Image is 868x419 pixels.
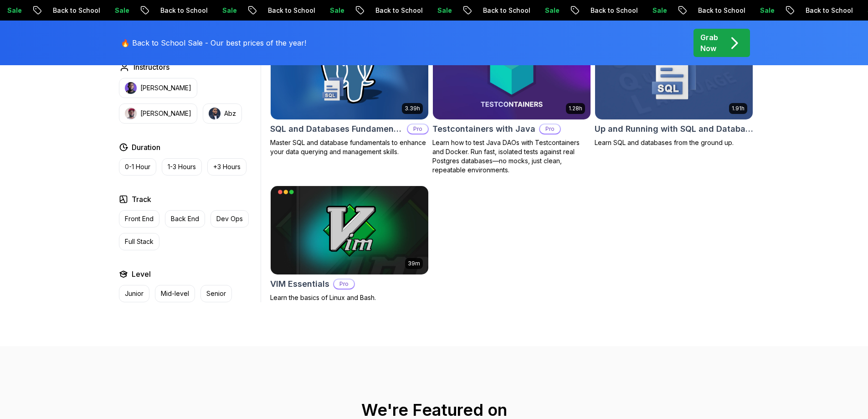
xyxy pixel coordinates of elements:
p: 1-3 Hours [168,162,196,171]
p: 3.39h [405,105,420,112]
button: Front End [119,210,159,228]
img: SQL and Databases Fundamentals card [271,31,428,119]
p: Back to School [578,6,640,15]
p: Grab Now [700,32,718,54]
p: Pro [334,279,354,289]
p: [PERSON_NAME] [140,109,191,118]
a: VIM Essentials card39mVIM EssentialsProLearn the basics of Linux and Bash. [270,186,429,302]
p: Sale [210,6,239,15]
img: Up and Running with SQL and Databases card [595,31,753,119]
p: Sale [425,6,454,15]
button: 1-3 Hours [162,158,202,176]
h2: Track [132,194,151,205]
a: Up and Running with SQL and Databases card1.91hUp and Running with SQL and DatabasesLearn SQL and... [595,31,753,147]
p: Back to School [471,6,533,15]
button: Full Stack [119,233,159,250]
p: Learn the basics of Linux and Bash. [270,293,429,302]
h2: Testcontainers with Java [432,123,535,135]
p: Pro [540,124,560,134]
button: Junior [119,285,149,302]
p: Back to School [793,6,855,15]
button: instructor imgAbz [203,103,242,124]
p: Full Stack [125,237,154,246]
p: Abz [224,109,236,118]
button: Mid-level [155,285,195,302]
h2: VIM Essentials [270,278,329,290]
p: +3 Hours [213,162,241,171]
a: Testcontainers with Java card1.28hNEWTestcontainers with JavaProLearn how to test Java DAOs with ... [432,31,591,175]
p: Sale [533,6,562,15]
p: Mid-level [161,289,189,298]
h2: Duration [132,142,160,153]
p: Senior [206,289,226,298]
p: Sale [318,6,347,15]
p: 1.91h [732,105,745,112]
h2: Up and Running with SQL and Databases [595,123,753,135]
p: Junior [125,289,144,298]
p: Back to School [148,6,210,15]
p: Sale [748,6,777,15]
p: Back to School [686,6,748,15]
p: 39m [408,260,420,267]
p: 🔥 Back to School Sale - Our best prices of the year! [121,37,306,48]
p: Dev Ops [216,214,243,223]
p: Back End [171,214,199,223]
button: Senior [200,285,232,302]
p: 0-1 Hour [125,162,150,171]
p: Front End [125,214,154,223]
p: Learn SQL and databases from the ground up. [595,138,753,147]
h2: SQL and Databases Fundamentals [270,123,403,135]
button: Dev Ops [211,210,249,228]
h2: Instructors [134,62,169,72]
p: Back to School [256,6,318,15]
button: instructor img[PERSON_NAME] [119,78,197,98]
button: Back End [165,210,205,228]
p: Sale [103,6,132,15]
p: Pro [408,124,428,134]
button: 0-1 Hour [119,158,156,176]
p: 1.28h [569,105,582,112]
img: instructor img [125,108,137,119]
img: Testcontainers with Java card [433,31,591,119]
h2: We're Featured on [115,401,753,419]
img: instructor img [125,82,137,94]
h2: Level [132,269,151,279]
img: VIM Essentials card [271,186,428,274]
p: Sale [640,6,669,15]
button: instructor img[PERSON_NAME] [119,103,197,124]
p: Master SQL and database fundamentals to enhance your data querying and management skills. [270,138,429,156]
button: +3 Hours [207,158,247,176]
p: [PERSON_NAME] [140,83,191,93]
p: Back to School [41,6,103,15]
a: SQL and Databases Fundamentals card3.39hSQL and Databases FundamentalsProMaster SQL and database ... [270,31,429,156]
p: Back to School [363,6,425,15]
p: Learn how to test Java DAOs with Testcontainers and Docker. Run fast, isolated tests against real... [432,138,591,175]
img: instructor img [209,108,221,119]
